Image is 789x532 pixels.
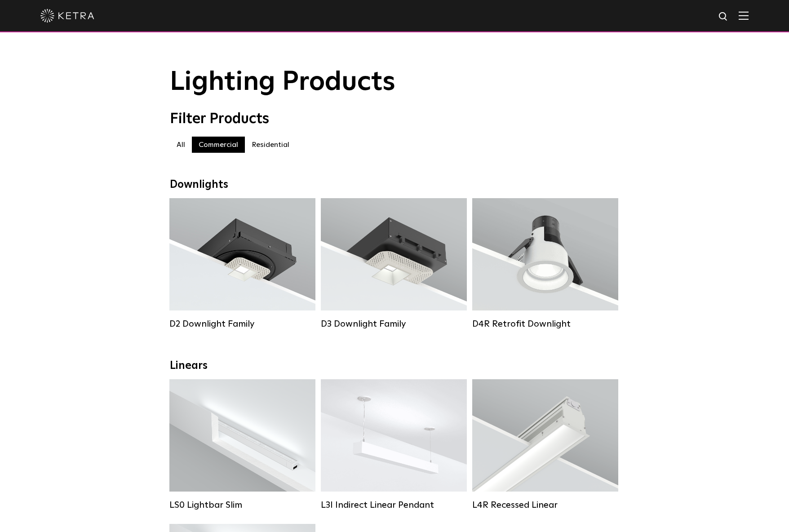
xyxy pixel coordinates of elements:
[169,500,315,510] div: LS0 Lightbar Slim
[40,9,94,22] img: ketra-logo-2019-white
[321,198,467,329] a: D3 Downlight Family Lumen Output:700 / 900 / 1100Colors:White / Black / Silver / Bronze / Paintab...
[718,11,729,22] img: search icon
[321,379,467,510] a: L3I Indirect Linear Pendant Lumen Output:400 / 600 / 800 / 1000Housing Colors:White / BlackContro...
[192,137,245,153] label: Commercial
[170,69,395,96] span: Lighting Products
[739,11,749,20] img: Hamburger%20Nav.svg
[170,111,619,128] div: Filter Products
[321,319,467,329] div: D3 Downlight Family
[472,319,618,329] div: D4R Retrofit Downlight
[170,178,619,191] div: Downlights
[169,379,315,510] a: LS0 Lightbar Slim Lumen Output:200 / 350Colors:White / BlackControl:X96 Controller
[170,137,192,153] label: All
[472,500,618,510] div: L4R Recessed Linear
[321,500,467,510] div: L3I Indirect Linear Pendant
[245,137,296,153] label: Residential
[170,359,619,372] div: Linears
[169,198,315,329] a: D2 Downlight Family Lumen Output:1200Colors:White / Black / Gloss Black / Silver / Bronze / Silve...
[169,319,315,329] div: D2 Downlight Family
[472,379,618,510] a: L4R Recessed Linear Lumen Output:400 / 600 / 800 / 1000Colors:White / BlackControl:Lutron Clear C...
[472,198,618,329] a: D4R Retrofit Downlight Lumen Output:800Colors:White / BlackBeam Angles:15° / 25° / 40° / 60°Watta...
